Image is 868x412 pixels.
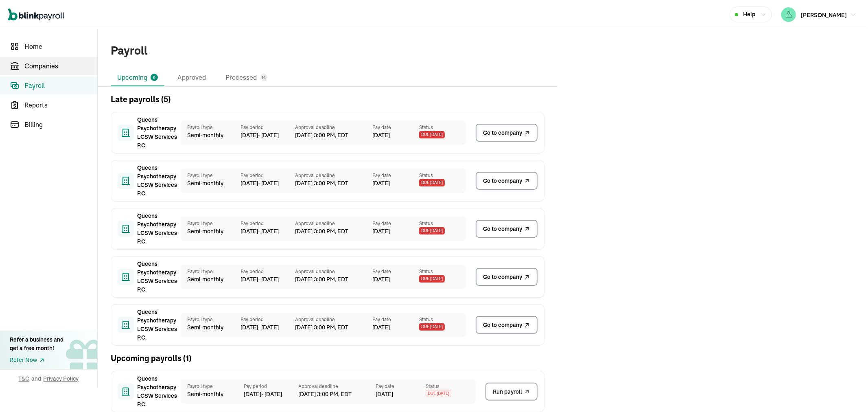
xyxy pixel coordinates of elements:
button: Run payroll [485,383,538,401]
span: Go to company [483,225,522,233]
span: Semi-monthly [187,179,234,188]
span: Pay period [241,268,295,275]
span: Pay date [372,124,419,131]
span: [DATE] - [DATE] [241,275,295,284]
span: Due [DATE] [419,179,445,186]
span: Semi-monthly [187,227,234,236]
span: Status [419,316,466,323]
span: [DATE] [372,275,390,284]
span: [DATE] [372,323,390,332]
span: Queens Psychotherapy LCSW Services P.C. [137,308,178,342]
span: Due [DATE] [419,227,445,234]
span: and [32,375,42,383]
span: Status [419,220,466,227]
span: Pay date [372,172,419,179]
span: Due [DATE] [426,390,451,397]
span: Approval deadline [295,268,372,275]
span: [DATE] - [DATE] [241,179,295,188]
span: Status [419,268,466,275]
span: Status [426,383,476,390]
span: Semi-monthly [187,390,237,399]
span: 16 [262,75,266,81]
iframe: Chat Widget [733,324,868,412]
span: Status [419,124,466,131]
span: Payroll type [187,383,237,390]
span: Semi-monthly [187,275,234,284]
span: Pay date [372,268,419,275]
span: Due [DATE] [419,275,445,283]
span: Pay period [241,316,295,323]
span: Queens Psychotherapy LCSW Services P.C. [137,164,178,198]
span: Go to company [483,321,522,329]
span: [DATE] [372,227,390,236]
li: Approved [171,69,212,86]
span: Pay date [372,220,419,227]
span: Reports [24,100,97,110]
nav: Global [8,3,64,26]
span: Approval deadline [295,124,372,131]
span: Queens Psychotherapy LCSW Services P.C. [137,116,178,150]
span: Queens Psychotherapy LCSW Services P.C. [137,375,178,409]
span: Pay period [241,172,295,179]
span: Queens Psychotherapy LCSW Services P.C. [137,212,178,246]
span: Go to company [483,273,522,281]
span: [DATE] - [DATE] [241,131,295,140]
button: Help [730,7,772,22]
a: Refer Now [10,356,63,364]
li: Upcoming [111,69,164,86]
span: [DATE] [372,131,390,140]
h1: Payroll [111,42,147,59]
span: Payroll type [187,124,234,131]
span: Due [DATE] [419,131,445,138]
span: [DATE] 3:00 PM, EDT [295,227,372,236]
span: Go to company [483,129,522,137]
span: Due [DATE] [419,323,445,331]
span: Billing [24,120,97,129]
span: Home [24,42,97,51]
span: [PERSON_NAME] [801,11,847,19]
a: Go to company [476,220,538,238]
span: [DATE] 3:00 PM, EDT [295,323,372,332]
span: [DATE] 3:00 PM, EDT [295,179,372,188]
a: Go to company [476,268,538,286]
span: Approval deadline [295,220,372,227]
span: Pay period [241,124,295,131]
span: Go to company [483,177,522,185]
span: [DATE] 3:00 PM, EDT [295,275,372,284]
h2: Upcoming payrolls ( 1 ) [111,352,191,364]
span: Semi-monthly [187,323,234,332]
span: Payroll type [187,172,234,179]
span: Queens Psychotherapy LCSW Services P.C. [137,260,178,294]
span: Status [419,172,466,179]
span: Approval deadline [298,383,376,390]
span: Privacy Policy [44,375,79,383]
a: Go to company [476,316,538,334]
span: Companies [24,61,97,71]
span: T&C [19,375,30,383]
a: Go to company [476,172,538,190]
div: Refer a business and get a free month! [10,335,63,353]
span: Approval deadline [295,172,372,179]
h2: Late payrolls ( 5 ) [111,93,171,105]
span: Help [743,10,755,19]
span: Pay period [244,383,298,390]
span: [DATE] 3:00 PM, EDT [298,390,376,399]
li: Processed [219,69,274,86]
span: Pay date [372,316,419,323]
span: Payroll [24,81,97,90]
span: 6 [153,75,155,81]
span: Payroll type [187,220,234,227]
span: Approval deadline [295,316,372,323]
span: Payroll type [187,316,234,323]
span: Semi-monthly [187,131,234,140]
span: [DATE] [372,179,390,188]
span: Pay date [376,383,426,390]
a: Go to company [476,124,538,142]
span: Pay period [241,220,295,227]
span: Payroll type [187,268,234,275]
span: [DATE] - [DATE] [244,390,298,399]
span: [DATE] [376,390,393,399]
button: [PERSON_NAME] [778,6,860,24]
